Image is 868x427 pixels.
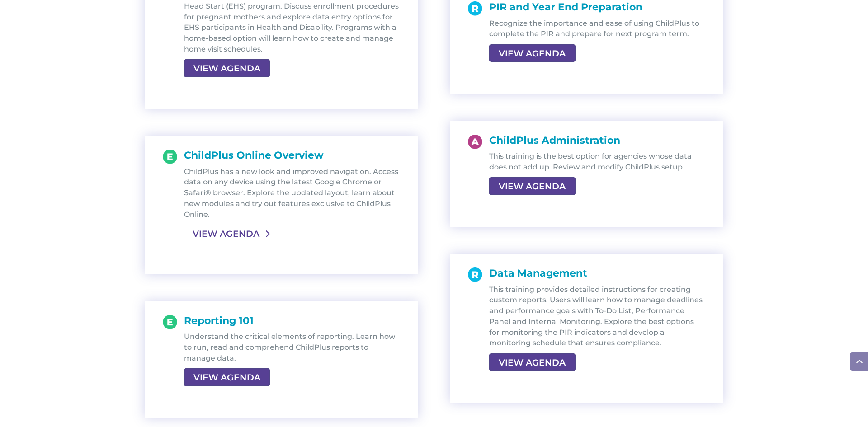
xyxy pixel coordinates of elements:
[184,149,324,161] span: ChildPlus Online Overview
[489,134,620,146] span: ChildPlus Administration
[489,267,587,279] span: Data Management
[184,225,268,242] a: VIEW AGENDA
[184,331,400,363] p: Understand the critical elements of reporting. Learn how to run, read and comprehend ChildPlus re...
[184,314,254,327] span: Reporting 101
[184,59,270,77] a: VIEW AGENDA
[489,151,705,173] p: This training is the best option for agencies whose data does not add up. Review and modify Child...
[489,44,575,62] a: VIEW AGENDA
[489,284,705,349] p: This training provides detailed instructions for creating custom reports. Users will learn how to...
[184,368,270,386] a: VIEW AGENDA
[489,353,575,371] a: VIEW AGENDA
[489,177,575,195] a: VIEW AGENDA
[184,166,400,220] p: ChildPlus has a new look and improved navigation. Access data on any device using the latest Goog...
[489,1,642,13] span: PIR and Year End Preparation
[489,18,705,40] p: Recognize the importance and ease of using ChildPlus to complete the PIR and prepare for next pro...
